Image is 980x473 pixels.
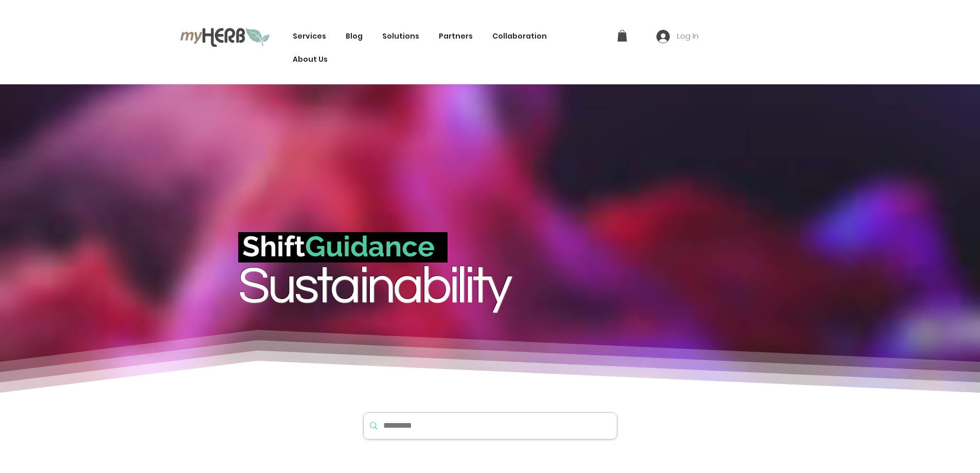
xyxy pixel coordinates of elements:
span: Partners [439,31,473,42]
span: Blog [346,31,363,42]
button: Log In [649,27,706,46]
a: Services [288,27,331,46]
span: Log In [673,31,702,42]
span: Shift [242,230,305,263]
input: Search... [383,413,595,439]
nav: Site [288,27,605,69]
div: Solutions [377,27,424,46]
a: Partners [434,27,478,46]
span: Sustainability [238,260,510,313]
a: Blog [341,27,368,46]
a: About Us [288,50,333,69]
span: About Us [293,54,328,65]
span: Services [293,31,326,42]
img: myHerb Logo [180,26,270,47]
span: Collaboration [492,31,547,42]
a: Collaboration [487,27,552,46]
span: Guidance [305,230,435,263]
span: Solutions [382,31,419,42]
